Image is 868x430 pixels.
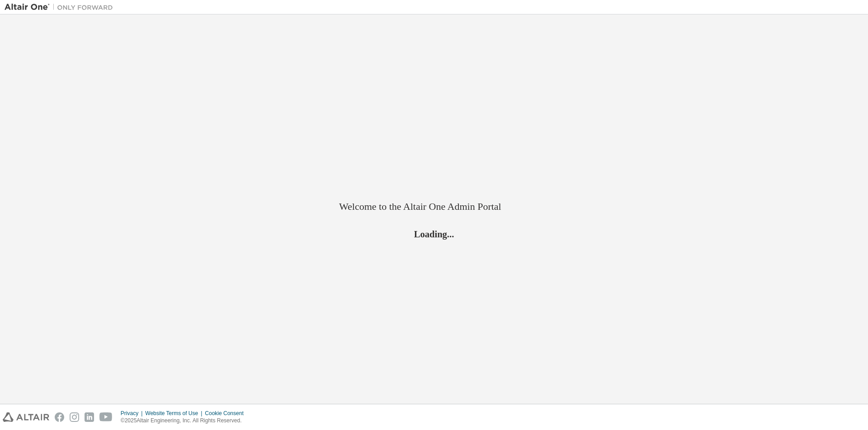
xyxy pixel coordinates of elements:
[70,412,79,422] img: instagram.svg
[339,228,529,240] h2: Loading...
[339,200,529,213] h2: Welcome to the Altair One Admin Portal
[5,3,118,12] img: Altair One
[99,412,113,422] img: youtube.svg
[121,410,145,417] div: Privacy
[3,412,49,422] img: altair_logo.svg
[205,410,249,417] div: Cookie Consent
[55,412,64,422] img: facebook.svg
[121,417,249,425] p: © 2025 Altair Engineering, Inc. All Rights Reserved.
[85,412,94,422] img: linkedin.svg
[145,410,205,417] div: Website Terms of Use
